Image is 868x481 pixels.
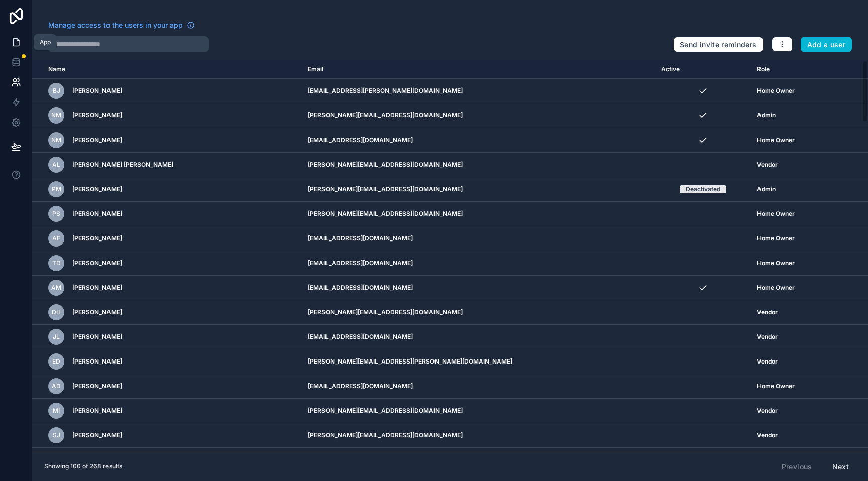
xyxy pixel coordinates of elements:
[72,136,122,144] span: [PERSON_NAME]
[72,185,122,193] span: [PERSON_NAME]
[52,234,60,243] span: AF
[757,234,795,243] span: Home Owner
[72,87,122,95] span: [PERSON_NAME]
[72,210,122,218] span: [PERSON_NAME]
[757,382,795,390] span: Home Owner
[51,111,61,119] span: NM
[655,60,751,79] th: Active
[757,185,776,193] span: Admin
[72,357,122,366] span: [PERSON_NAME]
[302,128,655,153] td: [EMAIL_ADDRESS][DOMAIN_NAME]
[302,374,655,399] td: [EMAIL_ADDRESS][DOMAIN_NAME]
[757,210,795,218] span: Home Owner
[52,259,61,267] span: TD
[48,20,195,30] a: Manage access to the users in your app
[302,349,655,374] td: [PERSON_NAME][EMAIL_ADDRESS][PERSON_NAME][DOMAIN_NAME]
[673,37,763,53] button: Send invite reminders
[751,60,832,79] th: Role
[757,431,778,439] span: Vendor
[72,111,122,119] span: [PERSON_NAME]
[52,185,61,193] span: PM
[51,284,61,292] span: AM
[52,161,60,169] span: AL
[53,431,60,439] span: SJ
[302,177,655,202] td: [PERSON_NAME][EMAIL_ADDRESS][DOMAIN_NAME]
[302,153,655,177] td: [PERSON_NAME][EMAIL_ADDRESS][DOMAIN_NAME]
[72,161,173,169] span: [PERSON_NAME] [PERSON_NAME]
[53,87,60,95] span: BJ
[302,276,655,300] td: [EMAIL_ADDRESS][DOMAIN_NAME]
[53,333,60,341] span: JL
[72,259,122,267] span: [PERSON_NAME]
[757,87,795,95] span: Home Owner
[302,103,655,128] td: [PERSON_NAME][EMAIL_ADDRESS][DOMAIN_NAME]
[72,308,122,316] span: [PERSON_NAME]
[52,308,61,316] span: DH
[302,60,655,79] th: Email
[302,202,655,226] td: [PERSON_NAME][EMAIL_ADDRESS][DOMAIN_NAME]
[302,251,655,276] td: [EMAIL_ADDRESS][DOMAIN_NAME]
[72,407,122,415] span: [PERSON_NAME]
[72,234,122,243] span: [PERSON_NAME]
[801,37,852,53] button: Add a user
[757,136,795,144] span: Home Owner
[302,399,655,423] td: [PERSON_NAME][EMAIL_ADDRESS][DOMAIN_NAME]
[72,431,122,439] span: [PERSON_NAME]
[302,448,655,472] td: [EMAIL_ADDRESS][DOMAIN_NAME]
[757,357,778,366] span: Vendor
[302,423,655,448] td: [PERSON_NAME][EMAIL_ADDRESS][DOMAIN_NAME]
[757,111,776,119] span: Admin
[72,333,122,341] span: [PERSON_NAME]
[686,185,720,193] div: Deactivated
[757,259,795,267] span: Home Owner
[302,300,655,325] td: [PERSON_NAME][EMAIL_ADDRESS][DOMAIN_NAME]
[72,284,122,292] span: [PERSON_NAME]
[44,462,122,470] span: Showing 100 of 268 results
[757,333,778,341] span: Vendor
[52,357,60,366] span: ED
[51,136,61,144] span: NM
[72,382,122,390] span: [PERSON_NAME]
[757,407,778,415] span: Vendor
[757,284,795,292] span: Home Owner
[302,79,655,103] td: [EMAIL_ADDRESS][PERSON_NAME][DOMAIN_NAME]
[40,38,51,46] div: App
[53,407,60,415] span: MI
[302,325,655,349] td: [EMAIL_ADDRESS][DOMAIN_NAME]
[52,382,61,390] span: AD
[32,60,302,79] th: Name
[302,226,655,251] td: [EMAIL_ADDRESS][DOMAIN_NAME]
[32,60,868,452] div: scrollable content
[825,458,856,475] button: Next
[757,161,778,169] span: Vendor
[757,308,778,316] span: Vendor
[48,20,183,30] span: Manage access to the users in your app
[52,210,60,218] span: PS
